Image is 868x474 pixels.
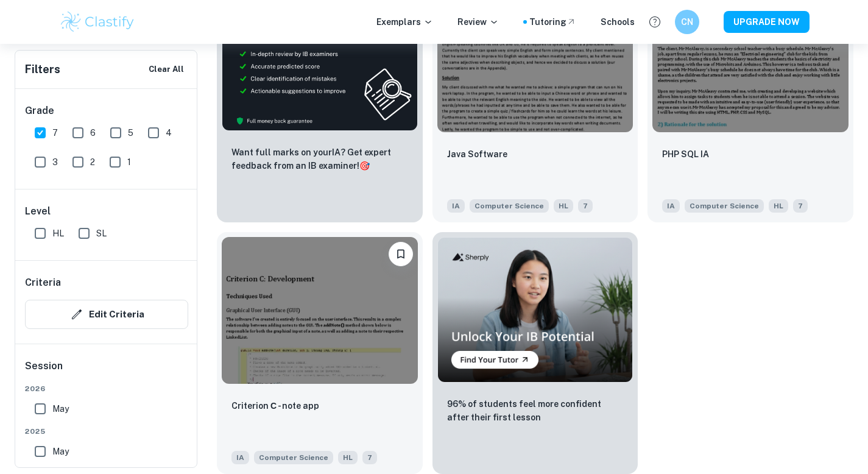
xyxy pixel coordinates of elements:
span: IA [447,199,465,213]
span: HL [338,451,358,464]
span: 5 [128,126,133,140]
a: Schools [601,15,635,29]
span: Computer Science [685,199,764,213]
span: 4 [166,126,172,140]
a: Thumbnail96% of students feel more confident after their first lesson [432,232,638,474]
span: HL [52,227,64,240]
p: Criterion С - note app [231,399,319,412]
p: Java Software [447,147,507,161]
h6: CN [680,15,694,29]
img: Clastify logo [59,10,136,34]
span: May [52,402,69,416]
span: Computer Science [254,451,333,464]
h6: Criteria [25,275,61,290]
h6: Filters [25,61,60,78]
p: Exemplars [376,15,433,29]
button: CN [675,10,699,34]
span: 7 [362,451,377,464]
button: Edit Criteria [25,300,188,329]
span: 7 [578,199,593,213]
h6: Grade [25,104,188,118]
span: 2 [90,155,95,169]
h6: Session [25,359,188,383]
a: Tutoring [529,15,576,29]
span: HL [769,199,788,213]
p: Want full marks on your IA ? Get expert feedback from an IB examiner! [231,146,408,172]
span: IA [662,199,680,213]
span: 7 [52,126,58,140]
h6: Level [25,204,188,219]
img: Computer Science IA example thumbnail: Criterion С - note app [222,237,418,384]
span: 2026 [25,383,188,394]
span: 🎯 [359,161,370,171]
span: SL [96,227,107,240]
p: PHP SQL IA [662,147,709,161]
span: 6 [90,126,96,140]
button: Bookmark [389,242,413,266]
button: Clear All [146,60,187,79]
button: Help and Feedback [644,12,665,32]
span: IA [231,451,249,464]
p: Review [457,15,499,29]
a: BookmarkCriterion С - note appIAComputer ScienceHL7 [217,232,423,474]
img: Thumbnail [437,237,633,383]
p: 96% of students feel more confident after their first lesson [447,397,624,424]
button: UPGRADE NOW [724,11,810,33]
span: 2025 [25,426,188,437]
span: Computer Science [470,199,549,213]
span: 7 [793,199,808,213]
span: 1 [127,155,131,169]
span: 3 [52,155,58,169]
span: HL [554,199,573,213]
span: May [52,445,69,458]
